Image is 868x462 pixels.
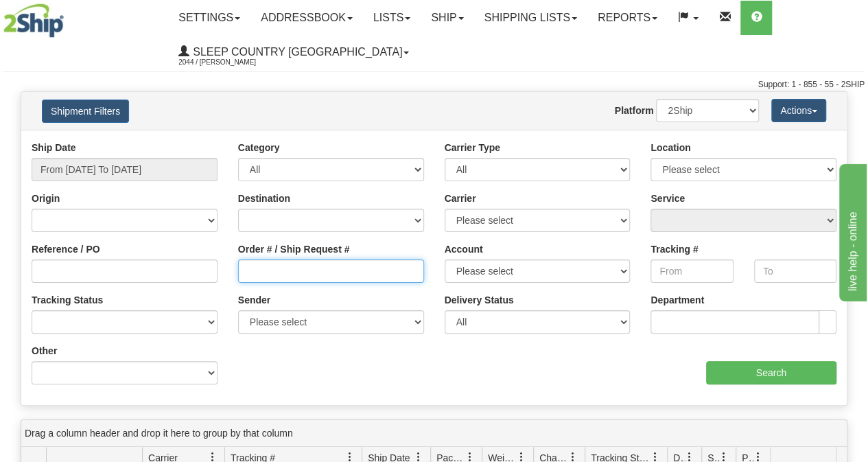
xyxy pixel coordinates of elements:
label: Tracking # [650,242,698,256]
label: Reference / PO [32,242,100,256]
a: Reports [587,1,668,35]
label: Service [650,192,685,205]
label: Sender [238,293,270,307]
a: Sleep Country [GEOGRAPHIC_DATA] 2044 / [PERSON_NAME] [168,35,419,69]
iframe: chat widget [836,161,867,301]
label: Account [445,242,483,256]
label: Destination [238,192,290,205]
label: Order # / Ship Request # [238,242,350,256]
a: Lists [363,1,421,35]
label: Origin [32,192,60,205]
input: To [754,259,836,283]
label: Department [650,293,704,307]
div: grid grouping header [21,420,847,447]
label: Platform [615,104,654,117]
label: Carrier Type [445,141,500,154]
label: Carrier [445,192,476,205]
a: Ship [421,1,473,35]
button: Actions [771,99,826,122]
input: From [650,259,733,283]
a: Settings [168,1,250,35]
input: Search [706,361,837,384]
img: logo2044.jpg [3,3,64,38]
label: Other [32,344,57,358]
span: Sleep Country [GEOGRAPHIC_DATA] [189,46,402,58]
label: Ship Date [32,141,76,154]
label: Tracking Status [32,293,103,307]
label: Category [238,141,280,154]
label: Delivery Status [445,293,514,307]
span: 2044 / [PERSON_NAME] [178,56,281,69]
div: live help - online [10,8,127,25]
button: Shipment Filters [42,100,129,123]
a: Shipping lists [474,1,587,35]
a: Addressbook [250,1,363,35]
label: Location [650,141,690,154]
div: Support: 1 - 855 - 55 - 2SHIP [3,79,865,91]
